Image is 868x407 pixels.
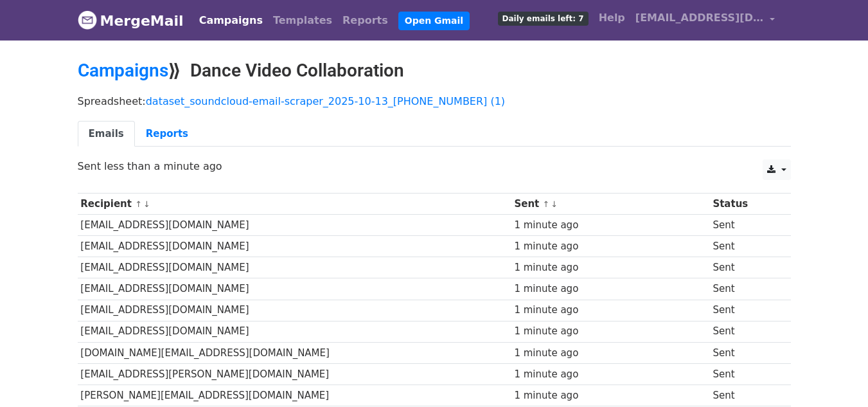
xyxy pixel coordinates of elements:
a: dataset_soundcloud-email-scraper_2025-10-13_[PHONE_NUMBER] (1) [146,95,505,107]
img: MergeMail logo [78,10,97,30]
h2: ⟫ Dance Video Collaboration [78,60,791,82]
td: Sent [710,384,781,406]
a: Campaigns [194,8,268,33]
td: [EMAIL_ADDRESS][DOMAIN_NAME] [78,321,511,342]
div: 1 minute ago [514,218,706,233]
td: [EMAIL_ADDRESS][PERSON_NAME][DOMAIN_NAME] [78,363,511,384]
td: Sent [710,321,781,342]
div: 1 minute ago [514,282,706,296]
div: 1 minute ago [514,239,706,254]
div: 1 minute ago [514,367,706,382]
a: Emails [78,121,135,147]
a: ↓ [143,199,150,209]
td: Sent [710,342,781,363]
td: [DOMAIN_NAME][EMAIL_ADDRESS][DOMAIN_NAME] [78,342,511,363]
td: [EMAIL_ADDRESS][DOMAIN_NAME] [78,236,511,257]
td: Sent [710,215,781,236]
td: [EMAIL_ADDRESS][DOMAIN_NAME] [78,278,511,300]
a: ↓ [551,199,558,209]
span: Daily emails left: 7 [498,12,589,26]
div: 1 minute ago [514,346,706,361]
th: Status [710,194,781,215]
a: Campaigns [78,60,168,81]
div: 1 minute ago [514,324,706,339]
th: Recipient [78,194,511,215]
td: [EMAIL_ADDRESS][DOMAIN_NAME] [78,300,511,321]
td: Sent [710,236,781,257]
td: [PERSON_NAME][EMAIL_ADDRESS][DOMAIN_NAME] [78,384,511,406]
a: [EMAIL_ADDRESS][DOMAIN_NAME] [630,5,781,35]
a: Templates [268,8,337,33]
a: Reports [135,121,199,147]
a: Open Gmail [398,12,470,30]
td: [EMAIL_ADDRESS][DOMAIN_NAME] [78,215,511,236]
td: Sent [710,363,781,384]
a: Reports [337,8,393,33]
div: 1 minute ago [514,388,706,403]
td: Sent [710,278,781,300]
a: ↑ [135,199,142,209]
span: [EMAIL_ADDRESS][DOMAIN_NAME] [635,10,764,26]
td: Sent [710,257,781,278]
th: Sent [511,194,710,215]
div: 1 minute ago [514,303,706,318]
td: [EMAIL_ADDRESS][DOMAIN_NAME] [78,257,511,278]
p: Sent less than a minute ago [78,159,791,173]
div: 1 minute ago [514,260,706,275]
p: Spreadsheet: [78,95,791,108]
td: Sent [710,300,781,321]
a: MergeMail [78,7,184,34]
a: Daily emails left: 7 [493,5,594,31]
a: Help [594,5,630,31]
a: ↑ [543,199,550,209]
